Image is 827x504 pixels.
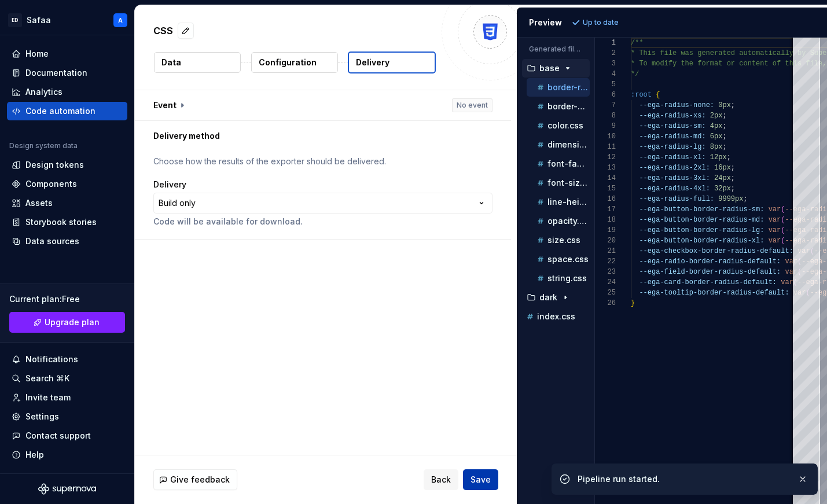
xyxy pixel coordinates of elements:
[25,159,84,171] div: Design tokens
[639,185,710,193] span: --ega-radius-4xl:
[639,164,710,172] span: --ega-radius-2xl:
[768,237,781,245] span: var
[595,215,616,225] div: 18
[722,112,726,120] span: ;
[722,122,726,130] span: ;
[731,185,735,193] span: ;
[595,246,616,256] div: 21
[45,317,100,328] span: Upgrade plan
[25,178,77,190] div: Components
[731,164,735,172] span: ;
[781,226,785,234] span: (
[7,369,127,388] button: Search ⌘K
[547,83,590,92] p: border-radius.css
[259,57,317,68] p: Configuration
[539,64,560,73] p: base
[527,138,590,151] button: dimension.css
[154,52,241,73] button: Data
[527,272,590,285] button: string.css
[153,469,237,490] button: Give feedback
[639,112,705,120] span: --ega-radius-xs:
[25,373,69,384] div: Search ⌘K
[9,141,78,150] div: Design system data
[25,392,71,403] div: Invite team
[595,194,616,204] div: 16
[522,62,590,75] button: base
[25,411,59,422] div: Settings
[424,469,458,490] button: Back
[639,278,777,286] span: --ega-card-border-radius-default:
[547,197,590,207] p: line-height.css
[7,156,127,174] a: Design tokens
[710,133,723,141] span: 6px
[639,289,789,297] span: --ega-tooltip-border-radius-default:
[527,253,590,266] button: space.css
[639,122,705,130] span: --ega-radius-sm:
[547,236,580,245] p: size.css
[595,163,616,173] div: 13
[527,176,590,189] button: font-size.css
[722,133,726,141] span: ;
[578,473,788,485] div: Pipeline run started.
[656,91,660,99] span: {
[639,247,793,255] span: --ega-checkbox-border-radius-default:
[38,483,96,495] svg: Supernova Logo
[527,157,590,170] button: font-family.css
[527,100,590,113] button: border-width.css
[118,16,123,25] div: A
[726,153,730,161] span: ;
[7,388,127,407] a: Invite team
[595,121,616,131] div: 9
[595,58,616,69] div: 3
[527,234,590,247] button: size.css
[7,213,127,231] a: Storybook stories
[153,216,492,227] p: Code will be available for download.
[781,278,793,286] span: var
[714,185,731,193] span: 32px
[710,143,723,151] span: 8px
[595,277,616,288] div: 24
[547,140,590,149] p: dimension.css
[595,225,616,236] div: 19
[639,143,705,151] span: --ega-radius-lg:
[743,195,747,203] span: ;
[595,256,616,267] div: 22
[7,350,127,369] button: Notifications
[785,268,797,276] span: var
[161,57,181,68] p: Data
[595,288,616,298] div: 25
[639,153,705,161] span: --ega-radius-xl:
[25,354,78,365] div: Notifications
[595,48,616,58] div: 2
[527,196,590,208] button: line-height.css
[356,57,389,68] p: Delivery
[595,79,616,90] div: 5
[153,24,173,38] p: CSS
[639,133,705,141] span: --ega-radius-md:
[251,52,338,73] button: Configuration
[639,101,714,109] span: --ega-radius-none:
[547,216,590,226] p: opacity.css
[7,83,127,101] a: Analytics
[639,195,714,203] span: --ega-radius-full:
[768,216,781,224] span: var
[631,91,652,99] span: :root
[710,122,723,130] span: 4px
[547,178,590,187] p: font-size.css
[25,67,87,79] div: Documentation
[639,226,764,234] span: --ega-button-border-radius-lg:
[595,236,616,246] div: 20
[25,430,91,442] div: Contact support
[7,446,127,464] button: Help
[170,474,230,485] span: Give feedback
[547,102,590,111] p: border-width.css
[595,111,616,121] div: 8
[153,179,186,190] label: Delivery
[25,236,79,247] div: Data sources
[781,237,785,245] span: (
[27,14,51,26] div: Safaa
[7,175,127,193] a: Components
[7,102,127,120] a: Code automation
[9,312,125,333] button: Upgrade plan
